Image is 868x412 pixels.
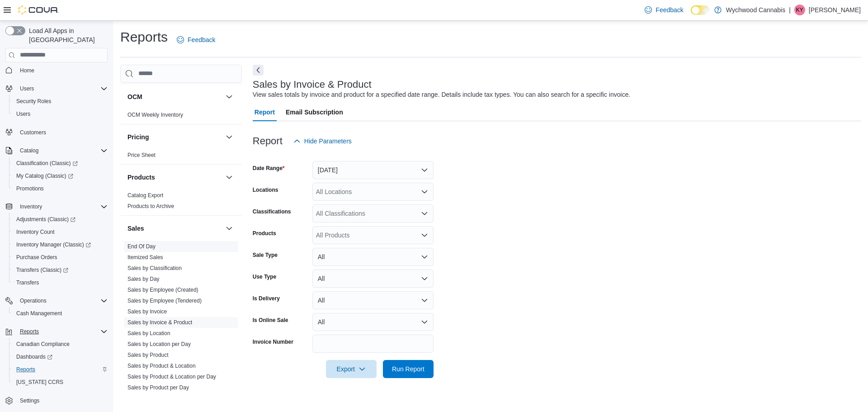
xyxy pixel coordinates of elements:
p: [PERSON_NAME] [809,5,861,15]
span: Purchase Orders [16,254,57,261]
h3: Sales [127,224,144,233]
button: [DATE] [312,161,434,179]
h3: Sales by Invoice & Product [253,79,372,90]
span: Classification (Classic) [16,160,78,167]
span: Transfers [16,279,39,286]
button: Products [127,173,222,182]
a: Sales by Location per Day [127,341,191,347]
label: Use Type [253,273,276,280]
span: Customers [20,129,46,136]
label: Classifications [253,208,291,215]
span: Promotions [16,185,44,192]
span: My Catalog (Classic) [16,172,73,180]
p: | [789,5,791,15]
button: Transfers [9,276,111,289]
button: Sales [224,223,235,234]
a: Sales by Employee (Tendered) [127,298,202,304]
span: Inventory Count [13,227,108,237]
a: End Of Day [127,243,156,250]
div: Sales [120,241,242,397]
span: Security Roles [13,96,108,107]
span: Itemized Sales [127,254,163,261]
a: Sales by Employee (Created) [127,287,198,293]
span: Price Sheet [127,152,156,159]
span: Sales by Product & Location [127,362,196,369]
span: Adjustments (Classic) [16,216,75,223]
a: Feedback [173,31,219,49]
div: Pricing [120,150,242,164]
span: Adjustments (Classic) [13,214,108,225]
button: Pricing [224,132,235,142]
a: [US_STATE] CCRS [13,377,67,388]
span: Sales by Product [127,351,169,359]
span: Cash Management [13,308,108,319]
span: End Of Day [127,243,156,250]
button: Customers [2,126,111,139]
label: Locations [253,186,278,194]
span: Reports [16,366,35,373]
button: [US_STATE] CCRS [9,376,111,388]
a: Settings [16,395,43,406]
a: OCM Weekly Inventory [127,112,183,118]
button: Reports [16,326,42,337]
button: Users [16,83,38,94]
span: Sales by Location per Day [127,341,191,348]
a: Transfers (Classic) [13,265,72,275]
button: Settings [2,394,111,407]
label: Sale Type [253,251,278,259]
span: Run Report [392,365,425,374]
a: Sales by Classification [127,265,182,271]
span: Inventory Count [16,228,55,236]
div: View sales totals by invoice and product for a specified date range. Details include tax types. Y... [253,90,631,99]
span: Promotions [13,183,108,194]
span: Purchase Orders [13,252,108,263]
button: All [312,248,434,266]
span: Sales by Classification [127,265,182,272]
button: Open list of options [421,232,428,239]
span: Dashboards [16,353,52,360]
span: Inventory Manager (Classic) [13,239,108,250]
button: Promotions [9,182,111,195]
a: Users [13,109,34,119]
button: Operations [2,294,111,307]
button: Sales [127,224,222,233]
a: Sales by Product per Day [127,384,189,391]
a: Transfers (Classic) [9,264,111,276]
span: Report [255,103,275,121]
a: Classification (Classic) [13,158,81,169]
span: Inventory Manager (Classic) [16,241,91,248]
span: Catalog Export [127,192,163,199]
span: Users [13,109,108,119]
a: My Catalog (Classic) [9,170,111,182]
a: Feedback [641,1,687,19]
a: Inventory Count [13,227,58,237]
span: KY [796,5,803,15]
span: Canadian Compliance [13,339,108,350]
a: Catalog Export [127,192,163,199]
span: Cash Management [16,310,62,317]
a: Cash Management [13,308,66,319]
span: Sales by Product & Location per Day [127,373,216,380]
button: Purchase Orders [9,251,111,264]
button: Users [9,108,111,120]
button: Reports [2,325,111,338]
a: Price Sheet [127,152,156,158]
button: OCM [224,91,235,102]
button: Security Roles [9,95,111,108]
a: Sales by Location [127,330,170,336]
a: Inventory Manager (Classic) [9,238,111,251]
span: Security Roles [16,98,51,105]
div: Products [120,190,242,215]
label: Date Range [253,165,285,172]
a: Dashboards [9,350,111,363]
a: Sales by Product & Location per Day [127,374,216,380]
span: Feedback [188,35,215,44]
span: OCM Weekly Inventory [127,111,183,118]
a: Canadian Compliance [13,339,73,350]
button: Export [326,360,377,378]
button: Run Report [383,360,434,378]
span: Catalog [20,147,38,154]
span: Export [331,360,371,378]
span: Inventory [20,203,42,210]
span: Dark Mode [691,15,691,15]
